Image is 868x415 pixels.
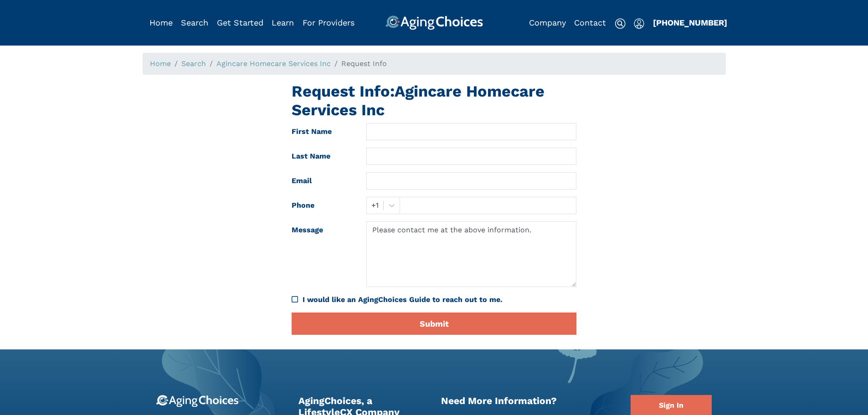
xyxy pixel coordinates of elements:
a: Company [529,18,566,27]
img: AgingChoices [385,15,483,30]
img: search-icon.svg [615,18,626,29]
label: Last Name [285,148,360,165]
a: Contact [574,18,606,27]
label: Email [285,172,360,190]
span: Request Info [341,59,387,68]
a: Home [150,59,171,68]
a: Search [181,59,206,68]
a: Learn [272,18,294,27]
a: For Providers [303,18,354,27]
label: Phone [285,197,360,214]
div: I would like an AgingChoices Guide to reach out to me. [303,294,576,305]
a: Agincare Homecare Services Inc [216,59,331,68]
label: Message [285,221,360,287]
h2: Need More Information? [441,395,617,406]
div: Popover trigger [634,15,644,30]
img: 9-logo.svg [156,395,239,407]
button: Submit [292,313,576,335]
nav: breadcrumb [143,53,726,75]
h1: Request Info: Agincare Homecare Services Inc [292,82,576,119]
div: I would like an AgingChoices Guide to reach out to me. [292,294,576,305]
textarea: Please contact me at the above information. [366,221,576,287]
a: [PHONE_NUMBER] [653,18,727,27]
img: user-icon.svg [634,18,644,29]
a: Home [149,18,173,27]
a: Get Started [217,18,263,27]
div: Popover trigger [181,15,208,30]
label: First Name [285,123,360,140]
a: Search [181,18,208,27]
